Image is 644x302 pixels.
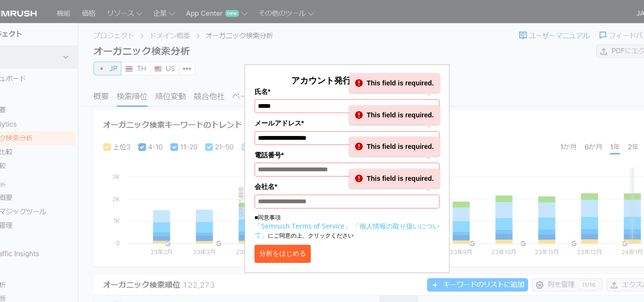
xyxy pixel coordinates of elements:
[349,105,440,125] div: This field is required.
[255,221,351,230] a: 「Semrush Terms of Service」
[349,137,440,156] div: This field is required.
[255,245,311,263] button: 分析をはじめる
[349,73,440,93] div: This field is required.
[255,150,440,160] label: 電話番号*
[255,118,440,128] label: メールアドレス*
[255,221,440,240] a: 「個人情報の取り扱いについて」
[255,213,440,240] p: ■同意事項 にご同意の上、クリックください
[291,74,403,86] span: アカウント発行して分析する
[349,169,440,188] div: This field is required.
